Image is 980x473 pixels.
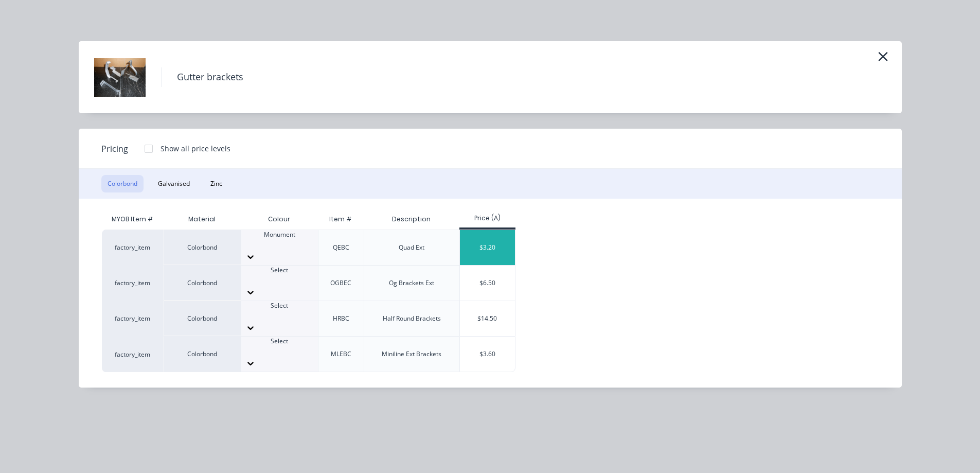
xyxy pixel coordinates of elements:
[241,301,318,310] div: Select
[459,214,515,223] div: Price (A)
[204,175,228,192] button: Zinc
[389,278,434,288] div: Og Brackets Ext
[102,301,164,336] div: factory_item
[161,143,230,154] div: Show all price levels
[164,230,241,265] div: Colorbond
[383,314,441,323] div: Half Round Brackets
[94,51,146,103] img: Gutter brackets
[460,337,515,372] div: $3.60
[152,175,196,192] button: Galvanised
[330,278,351,288] div: OGBEC
[241,209,318,230] div: Colour
[331,349,351,359] div: MLEBC
[164,301,241,336] div: Colorbond
[164,209,241,230] div: Material
[384,206,439,232] div: Description
[164,265,241,301] div: Colorbond
[102,265,164,301] div: factory_item
[102,209,164,230] div: MYOB Item #
[382,349,441,359] div: Miniline Ext Brackets
[460,301,515,336] div: $14.50
[164,336,241,372] div: Colorbond
[333,314,349,323] div: HRBC
[101,143,128,155] span: Pricing
[241,337,318,346] div: Select
[460,230,515,265] div: $3.20
[102,336,164,372] div: factory_item
[102,230,164,265] div: factory_item
[460,266,515,301] div: $6.50
[101,175,144,192] button: Colorbond
[241,230,318,239] div: Monument
[161,67,259,87] h4: Gutter brackets
[321,206,360,232] div: Item #
[241,266,318,275] div: Select
[399,243,424,252] div: Quad Ext
[333,243,349,252] div: QEBC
